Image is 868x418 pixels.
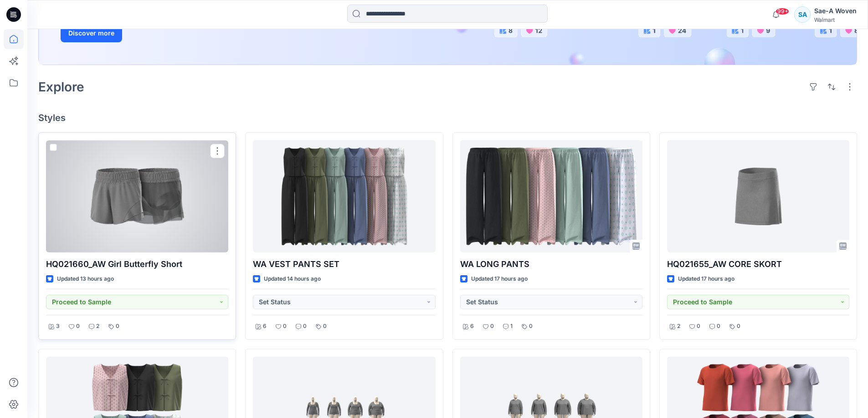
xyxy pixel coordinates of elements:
[323,322,327,331] p: 0
[460,258,642,271] p: WA LONG PANTS
[510,322,513,331] p: 1
[471,274,528,284] p: Updated 17 hours ago
[61,24,266,42] a: Discover more
[61,24,122,42] button: Discover more
[263,322,267,331] p: 6
[737,322,740,331] p: 0
[529,322,533,331] p: 0
[57,274,114,284] p: Updated 13 hours ago
[470,322,474,331] p: 6
[76,322,80,331] p: 0
[794,6,811,23] div: SA
[283,322,287,331] p: 0
[678,274,734,284] p: Updated 17 hours ago
[697,322,700,331] p: 0
[303,322,307,331] p: 0
[264,274,321,284] p: Updated 14 hours ago
[56,322,60,331] p: 3
[490,322,494,331] p: 0
[814,5,857,16] div: Sae-A Woven
[776,8,789,15] span: 99+
[116,322,119,331] p: 0
[460,140,642,252] a: WA LONG PANTS
[814,16,857,23] div: Walmart
[253,258,435,271] p: WA VEST PANTS SET
[667,140,849,252] a: HQ021655_AW CORE SKORT
[96,322,99,331] p: 2
[38,112,857,123] h4: Styles
[717,322,720,331] p: 0
[667,258,849,271] p: HQ021655_AW CORE SKORT
[46,258,228,271] p: HQ021660_AW Girl Butterfly Short
[253,140,435,252] a: WA VEST PANTS SET
[38,80,84,94] h2: Explore
[46,140,228,252] a: HQ021660_AW Girl Butterfly Short
[677,322,680,331] p: 2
